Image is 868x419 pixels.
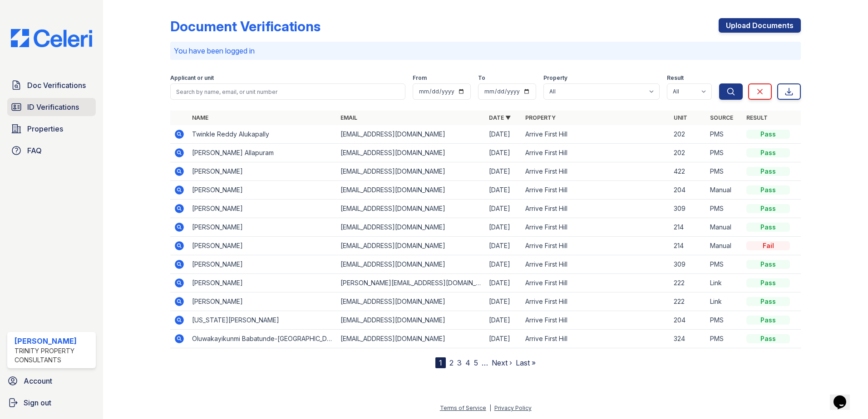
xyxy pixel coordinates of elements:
td: [DATE] [485,218,522,237]
div: Pass [746,130,790,139]
span: ID Verifications [27,102,79,112]
td: [EMAIL_ADDRESS][DOMAIN_NAME] [337,311,485,330]
span: Properties [27,123,63,134]
td: Arrive First Hill [522,144,670,162]
td: PMS [706,162,743,181]
td: Oluwakayikunmi Babatunde-[GEOGRAPHIC_DATA] [188,330,337,348]
td: 204 [670,311,706,330]
td: [DATE] [485,274,522,292]
td: Link [706,292,743,311]
td: PMS [706,125,743,144]
td: 214 [670,237,706,255]
td: [DATE] [485,255,522,274]
td: 222 [670,274,706,292]
td: Arrive First Hill [522,292,670,311]
span: Doc Verifications [27,80,86,91]
td: [DATE] [485,237,522,255]
a: 3 [457,358,462,367]
label: To [478,74,485,82]
td: [DATE] [485,125,522,144]
p: You have been logged in [174,45,797,56]
td: PMS [706,311,743,330]
div: Pass [746,334,790,343]
td: Manual [706,218,743,237]
td: [DATE] [485,292,522,311]
td: 204 [670,181,706,200]
a: Result [746,114,768,121]
td: Arrive First Hill [522,311,670,330]
td: [PERSON_NAME] [188,162,337,181]
td: Arrive First Hill [522,330,670,348]
td: 214 [670,218,706,237]
a: Next › [492,358,512,367]
div: Pass [746,260,790,269]
td: PMS [706,200,743,218]
td: [PERSON_NAME][EMAIL_ADDRESS][DOMAIN_NAME] [337,274,485,292]
td: Arrive First Hill [522,200,670,218]
td: [EMAIL_ADDRESS][DOMAIN_NAME] [337,255,485,274]
a: Property [525,114,556,121]
td: Arrive First Hill [522,237,670,255]
a: 2 [449,358,454,367]
td: 422 [670,162,706,181]
td: Twinkle Reddy Alukapally [188,125,337,144]
td: 222 [670,292,706,311]
div: Pass [746,297,790,306]
a: Date ▼ [489,114,511,121]
td: Arrive First Hill [522,181,670,200]
span: … [482,357,488,368]
td: 309 [670,255,706,274]
a: Account [4,372,99,390]
td: [PERSON_NAME] [188,200,337,218]
td: [DATE] [485,330,522,348]
td: [DATE] [485,181,522,200]
div: Pass [746,316,790,325]
span: Sign out [24,397,51,408]
td: [EMAIL_ADDRESS][DOMAIN_NAME] [337,181,485,200]
a: Sign out [4,394,99,412]
label: From [413,74,427,82]
a: Doc Verifications [7,76,96,94]
td: PMS [706,144,743,162]
div: Pass [746,204,790,213]
label: Result [667,74,684,82]
div: Pass [746,167,790,176]
a: Last » [516,358,536,367]
div: Fail [746,241,790,250]
td: [DATE] [485,144,522,162]
a: Upload Documents [719,18,801,33]
td: [EMAIL_ADDRESS][DOMAIN_NAME] [337,292,485,311]
a: Privacy Policy [494,404,532,411]
div: Pass [746,185,790,195]
span: FAQ [27,145,42,156]
div: Pass [746,148,790,157]
td: 202 [670,125,706,144]
td: [PERSON_NAME] [188,218,337,237]
td: 309 [670,200,706,218]
td: [EMAIL_ADDRESS][DOMAIN_NAME] [337,218,485,237]
td: [PERSON_NAME] [188,274,337,292]
td: [PERSON_NAME] [188,292,337,311]
a: ID Verifications [7,98,96,116]
td: Arrive First Hill [522,274,670,292]
td: [EMAIL_ADDRESS][DOMAIN_NAME] [337,162,485,181]
td: [PERSON_NAME] [188,237,337,255]
a: Source [710,114,733,121]
td: Arrive First Hill [522,125,670,144]
span: Account [24,375,52,386]
a: Unit [674,114,687,121]
td: [EMAIL_ADDRESS][DOMAIN_NAME] [337,144,485,162]
iframe: chat widget [830,383,859,410]
td: 202 [670,144,706,162]
td: [PERSON_NAME] [188,255,337,274]
label: Applicant or unit [170,74,214,82]
td: [EMAIL_ADDRESS][DOMAIN_NAME] [337,125,485,144]
td: Arrive First Hill [522,162,670,181]
td: [EMAIL_ADDRESS][DOMAIN_NAME] [337,330,485,348]
a: FAQ [7,141,96,160]
a: 4 [465,358,470,367]
div: [PERSON_NAME] [15,336,92,346]
div: 1 [435,357,446,368]
img: CE_Logo_Blue-a8612792a0a2168367f1c8372b55b34899dd931a85d93a1a3d3e32e68fde9ad4.png [4,29,99,47]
